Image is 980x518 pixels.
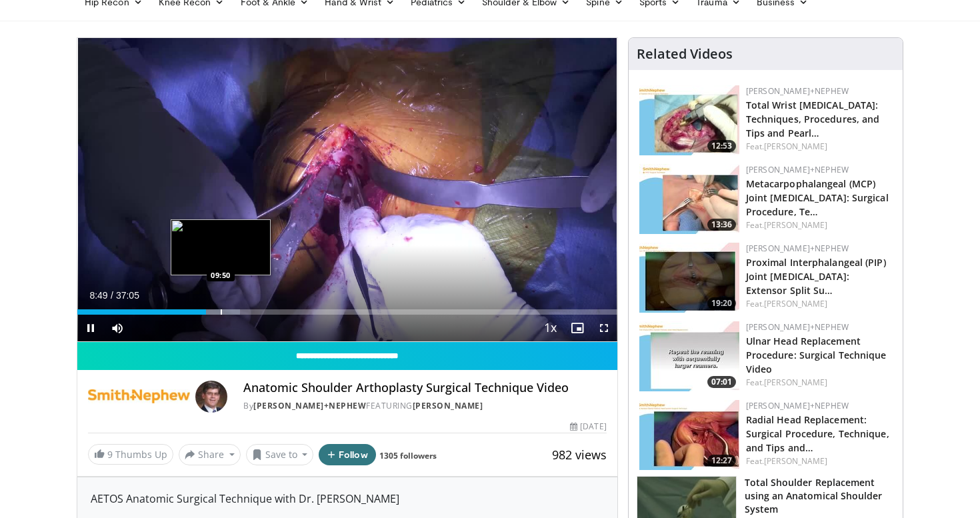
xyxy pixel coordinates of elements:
[179,444,241,465] button: Share
[171,219,271,275] img: image.jpeg
[246,444,314,465] button: Save to
[104,315,131,341] button: Mute
[764,377,827,388] a: [PERSON_NAME]
[707,219,736,231] span: 13:36
[746,219,892,231] div: Feat.
[88,381,190,413] img: Smith+Nephew
[639,321,739,391] a: 07:01
[77,309,617,315] div: Progress Bar
[639,400,739,470] img: 1bfbf475-1298-47bf-af05-4575a82d75bb.150x105_q85_crop-smart_upscale.jpg
[746,455,892,467] div: Feat.
[243,381,606,395] h4: Anatomic Shoulder Arthoplasty Surgical Technique Video
[637,46,733,62] h4: Related Videos
[639,164,739,234] a: 13:36
[746,335,887,375] a: Ulnar Head Replacement Procedure: Surgical Technique Video
[746,85,849,97] a: [PERSON_NAME]+Nephew
[746,141,892,153] div: Feat.
[116,290,139,301] span: 37:05
[639,243,739,313] img: 00d48113-67dc-467e-8f6b-fcdd724d7806.150x105_q85_crop-smart_upscale.jpg
[552,447,607,463] span: 982 views
[639,321,739,391] img: 1c77491a-a27d-4b9b-a4f4-6b54d799fb73.150x105_q85_crop-smart_upscale.jpg
[77,315,104,341] button: Pause
[591,315,617,341] button: Fullscreen
[413,400,483,411] a: [PERSON_NAME]
[745,476,895,516] h3: Total Shoulder Replacement using an Anatomical Shoulder System
[639,243,739,313] a: 19:20
[111,290,113,301] span: /
[746,99,880,139] a: Total Wrist [MEDICAL_DATA]: Techniques, Procedures, and Tips and Pearl…
[253,400,366,411] a: [PERSON_NAME]+Nephew
[746,400,849,411] a: [PERSON_NAME]+Nephew
[564,315,591,341] button: Enable picture-in-picture mode
[707,376,736,388] span: 07:01
[746,377,892,389] div: Feat.
[764,455,827,467] a: [PERSON_NAME]
[764,298,827,309] a: [PERSON_NAME]
[707,455,736,467] span: 12:27
[746,321,849,333] a: [PERSON_NAME]+Nephew
[570,421,606,433] div: [DATE]
[746,413,889,454] a: Radial Head Replacement: Surgical Procedure, Technique, and Tips and…
[746,164,849,175] a: [PERSON_NAME]+Nephew
[243,400,606,412] div: By FEATURING
[746,177,889,218] a: Metacarpophalangeal (MCP) Joint [MEDICAL_DATA]: Surgical Procedure, Te…
[639,85,739,155] img: 70863adf-6224-40ad-9537-8997d6f8c31f.150x105_q85_crop-smart_upscale.jpg
[107,448,113,461] span: 9
[77,38,617,342] video-js: Video Player
[379,450,437,461] a: 1305 followers
[89,290,107,301] span: 8:49
[319,444,376,465] button: Follow
[707,140,736,152] span: 12:53
[764,219,827,231] a: [PERSON_NAME]
[195,381,227,413] img: Avatar
[764,141,827,152] a: [PERSON_NAME]
[88,444,173,465] a: 9 Thumbs Up
[746,298,892,310] div: Feat.
[746,243,849,254] a: [PERSON_NAME]+Nephew
[639,400,739,470] a: 12:27
[639,164,739,234] img: ec60e04c-4703-46c5-8b0c-74eef8d7a2e7.150x105_q85_crop-smart_upscale.jpg
[707,297,736,309] span: 19:20
[537,315,564,341] button: Playback Rate
[639,85,739,155] a: 12:53
[746,256,886,297] a: Proximal Interphalangeal (PIP) Joint [MEDICAL_DATA]: Extensor Split Su…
